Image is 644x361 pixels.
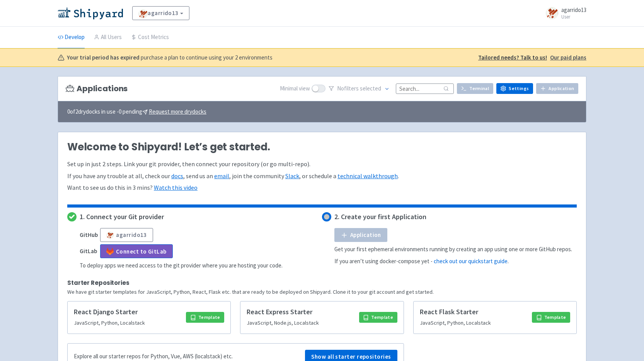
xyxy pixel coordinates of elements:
[80,231,98,238] b: GitHub
[186,312,224,323] a: Template
[359,312,397,323] a: Template
[550,53,586,62] a: Our paid plans
[334,257,509,266] p: If you aren’t using docker-compose yet - .
[67,160,577,169] p: Set up in just 2 steps. Link your git provider, then connect your repository (or go multi-repo).
[149,108,206,115] u: Request more drydocks
[67,172,577,180] p: If you have any trouble at all, check our , send us an , join the community , or schedule a .
[67,53,140,62] b: Your trial period has expired
[66,84,128,93] h3: Applications
[58,7,123,19] img: Shipyard logo
[541,7,586,19] a: agarrido13 User
[536,83,578,94] a: Application
[334,245,572,254] p: Get your first ephemeral environments running by creating an app using one or more GitHub repos.
[247,318,354,327] p: JavaScript, Node.js, Localstack
[80,247,97,255] b: GitLab
[131,27,169,48] a: Cost Metrics
[496,83,533,94] a: Settings
[360,85,381,92] span: selected
[337,172,398,180] a: technical walkthrough
[280,84,310,93] span: Minimal view
[58,27,85,48] a: Develop
[74,308,181,317] h5: React Django Starter
[478,54,547,61] u: Tailored needs? Talk to us!
[214,172,229,180] a: email
[100,228,153,242] button: agarrido13
[396,83,454,94] input: Search...
[247,308,354,317] h5: React Express Starter
[100,244,173,258] a: Connect to GitLab
[171,172,183,180] a: docs
[67,279,577,286] h2: Starter Repositories
[420,308,527,317] h5: React Flask Starter
[420,318,527,327] p: JavaScript, Python, Localstack
[561,6,586,14] span: agarrido13
[80,213,164,221] h4: 1. Connect your Git provider
[132,6,189,20] a: agarrido13
[67,141,577,153] h2: Welcome to Shipyard! Let’s get started.
[67,288,577,296] p: We have git starter templates for JavaScript, Python, React, Flask etc. that are ready to be depl...
[67,183,577,192] p: Want to see us do this in 3 mins?
[550,54,586,61] u: Our paid plans
[154,184,198,191] a: Watch this video
[141,53,273,62] span: purchase a plan to continue using your 2 environments
[457,83,493,94] a: Terminal
[532,312,570,323] a: Template
[434,257,508,265] a: check out our quickstart guide
[337,84,381,93] span: No filter s
[561,14,586,19] small: User
[67,107,206,116] span: 0 of 2 drydocks in use - 0 pending
[285,172,299,180] a: Slack
[74,318,181,327] p: JavaScript, Python, Localstack
[334,228,387,242] a: Application
[74,352,233,361] p: Explore all our starter repos for Python, Vue, AWS (localstack) etc.
[334,213,426,221] h4: 2. Create your first Application
[80,261,283,270] p: To deploy apps we need access to the git provider where you are hosting your code.
[94,27,122,48] a: All Users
